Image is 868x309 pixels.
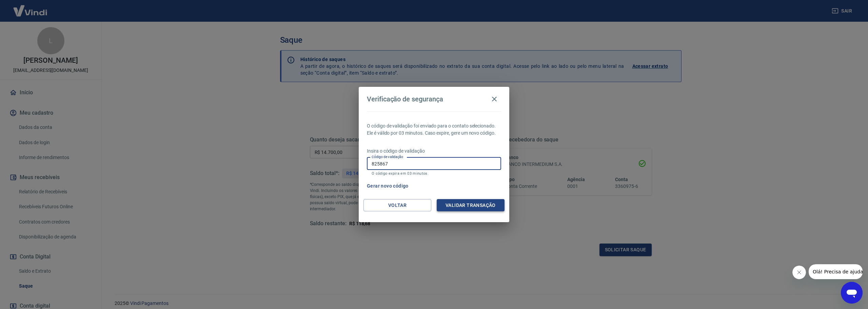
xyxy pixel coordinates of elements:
button: Voltar [363,199,431,212]
h4: Verificação de segurança [367,95,443,103]
p: O código expira em 03 minutos. [372,171,496,176]
iframe: Mensagem da empresa [809,264,863,279]
button: Validar transação [437,199,505,212]
p: Insira o código de validação [367,148,501,155]
p: O código de validação foi enviado para o contato selecionado. Ele é válido por 03 minutos. Caso e... [367,122,501,137]
iframe: Fechar mensagem [792,266,806,279]
button: Gerar novo código [364,180,411,192]
iframe: Botão para abrir a janela de mensagens [841,282,863,304]
span: Olá! Precisa de ajuda? [4,5,57,10]
label: Código de validação [372,154,403,159]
